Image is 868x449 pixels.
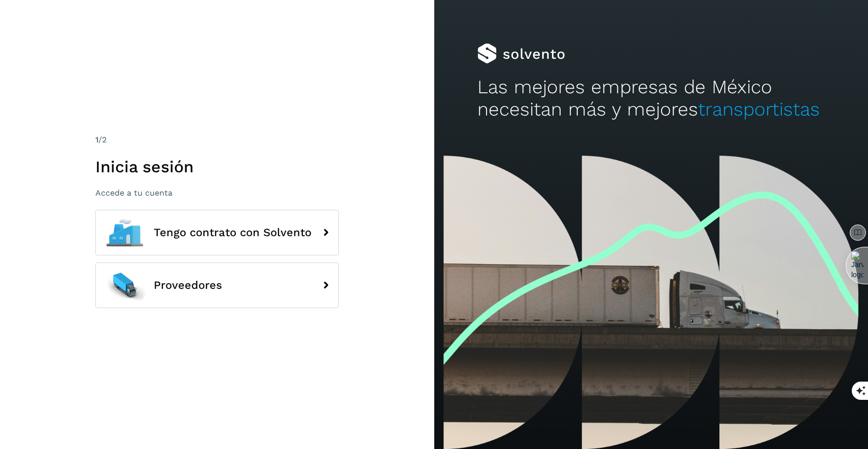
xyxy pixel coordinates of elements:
span: Tengo contrato con Solvento [154,227,311,239]
span: Proveedores [154,279,222,291]
button: Tengo contrato con Solvento [95,210,339,255]
button: Proveedores [95,263,339,308]
p: Accede a tu cuenta [95,188,339,198]
div: /2 [95,134,339,146]
span: transportistas [698,98,820,120]
h2: Las mejores empresas de México necesitan más y mejores [477,76,824,121]
h1: Inicia sesión [95,157,339,176]
span: 1 [95,135,98,144]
